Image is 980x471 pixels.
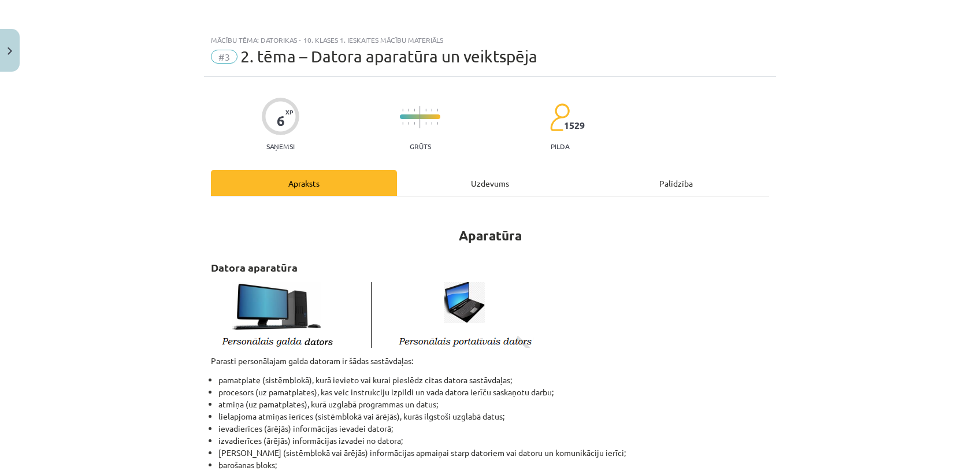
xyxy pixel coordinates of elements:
[437,122,438,125] img: icon-short-line-57e1e144782c952c97e751825c79c345078a6d821885a25fce030b3d8c18986b.svg
[425,109,426,112] img: icon-short-line-57e1e144782c952c97e751825c79c345078a6d821885a25fce030b3d8c18986b.svg
[218,410,769,422] li: lielapjoma atmiņas ierīces (sistēmblokā vai ārējās), kurās ilgstoši uzglabā datus;
[414,109,415,112] img: icon-short-line-57e1e144782c952c97e751825c79c345078a6d821885a25fce030b3d8c18986b.svg
[564,120,585,131] span: 1529
[218,386,769,398] li: procesors (uz pamatplates), kas veic instrukciju izpildi un vada datora ierīču saskaņotu darbu;
[218,447,769,459] li: [PERSON_NAME] (sistēmblokā vai ārējās) informācijas apmaiņai starp datoriem vai datoru un komunik...
[211,261,298,274] strong: Datora aparatūra
[402,122,403,125] img: icon-short-line-57e1e144782c952c97e751825c79c345078a6d821885a25fce030b3d8c18986b.svg
[408,109,409,112] img: icon-short-line-57e1e144782c952c97e751825c79c345078a6d821885a25fce030b3d8c18986b.svg
[583,170,769,196] div: Palīdzība
[285,109,293,115] span: XP
[218,459,769,471] li: barošanas bloks;
[410,142,431,150] p: Grūts
[420,106,421,128] img: icon-long-line-d9ea69661e0d244f92f715978eff75569469978d946b2353a9bb055b3ed8787d.svg
[277,113,285,129] div: 6
[408,122,409,125] img: icon-short-line-57e1e144782c952c97e751825c79c345078a6d821885a25fce030b3d8c18986b.svg
[218,374,769,386] li: pamatplate (sistēmblokā), kurā ievieto vai kurai pieslēdz citas datora sastāvdaļas;
[240,47,537,66] span: 2. tēma – Datora aparatūra un veiktspēja
[218,422,769,435] li: ievadierīces (ārējās) informācijas ievadei datorā;
[425,122,426,125] img: icon-short-line-57e1e144782c952c97e751825c79c345078a6d821885a25fce030b3d8c18986b.svg
[431,122,432,125] img: icon-short-line-57e1e144782c952c97e751825c79c345078a6d821885a25fce030b3d8c18986b.svg
[402,109,403,112] img: icon-short-line-57e1e144782c952c97e751825c79c345078a6d821885a25fce030b3d8c18986b.svg
[218,435,769,447] li: izvadierīces (ārējās) informācijas izvadei no datora;
[262,142,299,150] p: Saņemsi
[550,103,570,132] img: students-c634bb4e5e11cddfef0936a35e636f08e4e9abd3cc4e673bd6f9a4125e45ecb1.svg
[459,227,522,244] strong: Aparatūra
[211,170,397,196] div: Apraksts
[437,109,438,112] img: icon-short-line-57e1e144782c952c97e751825c79c345078a6d821885a25fce030b3d8c18986b.svg
[414,122,415,125] img: icon-short-line-57e1e144782c952c97e751825c79c345078a6d821885a25fce030b3d8c18986b.svg
[218,398,769,410] li: atmiņa (uz pamatplates), kurā uzglabā programmas un datus;
[211,50,237,64] span: #3
[8,47,12,55] img: icon-close-lesson-0947bae3869378f0d4975bcd49f059093ad1ed9edebbc8119c70593378902aed.svg
[431,109,432,112] img: icon-short-line-57e1e144782c952c97e751825c79c345078a6d821885a25fce030b3d8c18986b.svg
[211,355,769,367] p: Parasti personālajam galda datoram ir šādas sastāvdaļas:
[397,170,583,196] div: Uzdevums
[211,36,769,44] div: Mācību tēma: Datorikas - 10. klases 1. ieskaites mācību materiāls
[551,142,569,150] p: pilda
